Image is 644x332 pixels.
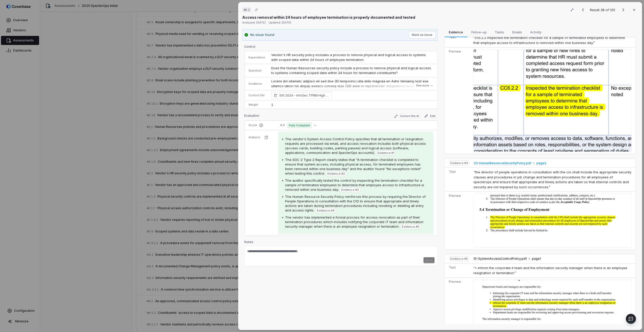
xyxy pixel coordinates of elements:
button: Previous result [578,7,588,13]
button: 4.0Fully Compliant [278,122,318,128]
span: Fully Compliant [287,122,312,128]
p: Access removal within 24 hours of employee termination is properly documented and tested [242,15,415,20]
td: Preview [445,192,471,250]
span: Vendor's HR security policy includes a process to remove physical and logical access to systems w... [271,53,427,62]
span: The vendor's System Access Control Policy specifies that all termination or resignation requests ... [285,137,426,155]
p: Control Set [249,93,265,97]
p: Score [249,123,272,127]
span: “cc6.2.2 inspected the termination checklist for a sample of terminated employees to determine th... [473,36,625,45]
span: Evidence # 4 [450,161,468,165]
span: Analyzed: [DATE] [242,21,266,24]
span: The vendor has implemented a formal process for access revocation as part of their termination pr... [285,215,423,228]
p: Guidance [249,82,265,86]
span: Evidence [447,29,465,35]
td: Text [445,33,471,48]
span: Evidence # 5 [402,225,419,229]
span: # E.2 [244,8,250,12]
button: 10-SystemAccessControlPolicy.pdfpage1 [473,257,541,261]
span: 1 [271,103,273,107]
button: Copy link [252,5,261,14]
span: Evidence # 5 [450,257,468,261]
td: Text [445,264,471,278]
p: Notes [244,240,438,246]
span: Evidence # 4 [317,208,334,212]
span: Does the Human Resources security policy include a process to remove physical and logical access ... [271,66,432,75]
span: Follow-up [469,29,489,35]
span: page 1 [532,257,541,261]
td: Preview [445,48,471,154]
span: Activity [528,29,544,35]
button: See more [415,81,435,90]
span: Evidence # 3 [341,188,359,192]
span: The SOC 2 Type 2 Report clearly states that "A termination checklist is completed to ensure that ... [285,158,421,175]
td: Text [445,168,471,192]
span: “• inform the corporate it team and the information security manager when there is an employee re... [473,266,627,275]
span: “the director of people operations in consultation with the cio shall include the appropriate sec... [473,170,631,189]
p: Loremi dol sitametc adipisci eli sed doe (6) temporinci utla etdo magnaa en Admi Veniamq nost exe... [271,79,433,173]
p: Analysis [249,135,260,139]
span: The auditor specifically tested the control by inspecting the termination checklist for a sample ... [285,178,424,192]
span: Evidence # 1 [378,151,394,155]
img: 7ae6b286da87416d839e781147be236e_original.jpg_w1200.jpg [473,280,632,329]
span: 33-HumanResourceSecurityPolicy.pdf [473,161,531,165]
span: Emails [510,29,524,35]
p: Expectation [249,56,265,59]
p: No issue found [250,32,274,37]
button: 33-HumanResourceSecurityPolicy.pdfpage2 [473,161,546,165]
span: Updated: [DATE] [269,21,291,24]
td: Preview [445,278,471,331]
span: Evidence # 2 [328,172,345,176]
button: Edit [422,113,438,119]
button: Mark as issue [409,31,436,39]
p: Weight [249,103,265,107]
p: Result 38 of 125 [590,7,616,13]
span: page 2 [536,161,546,165]
span: Tasks [493,29,506,35]
button: Next result [618,7,628,13]
span: SIG 2024 - InfoSec TPRM High Framework [279,93,329,98]
p: Evaluation [244,114,259,120]
img: d26c04df670c49499308bcbc26ce9e5d_original.jpg_w1200.jpg [473,50,632,152]
button: Correct the AI [392,113,421,119]
p: Control [244,45,438,51]
span: The Human Resource Security Policy reinforces this process by requiring the Director of People Op... [285,195,426,212]
p: Question [249,69,265,73]
span: 10-SystemAccessControlPolicy.pdf [473,257,527,261]
img: a15f0b1033d44a8d87015f3554056ef2_original.jpg_w1200.jpg [473,194,632,248]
